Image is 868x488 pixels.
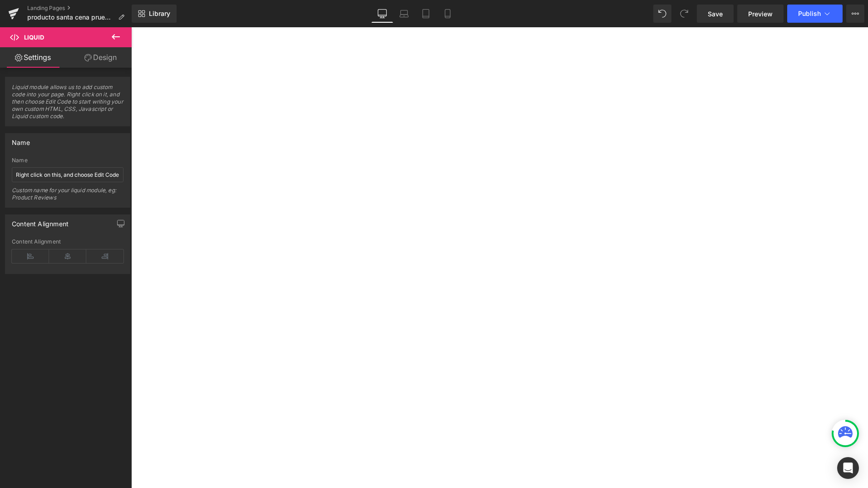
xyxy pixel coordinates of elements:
button: Publish [787,5,843,23]
a: Landing Pages [27,5,132,12]
span: Publish [798,10,821,17]
button: More [846,5,864,23]
div: Name [12,157,123,164]
div: Open Intercom Messenger [837,457,859,479]
span: Liquid [24,34,44,41]
a: Preview [737,5,784,23]
button: Redo [675,5,693,23]
a: New Library [132,5,177,23]
a: Laptop [393,5,415,23]
span: Library [149,10,170,18]
div: Content Alignment [12,239,123,245]
div: Custom name for your liquid module, eg: Product Reviews [12,187,123,207]
div: Name [12,134,30,146]
button: Undo [653,5,671,23]
a: Design [68,47,133,68]
div: Content Alignment [12,215,69,228]
span: producto santa cena prueba nueva [27,14,114,21]
a: Desktop [371,5,393,23]
span: Liquid module allows us to add custom code into your page. Right click on it, and then choose Edi... [12,84,123,126]
a: Mobile [437,5,459,23]
a: Tablet [415,5,437,23]
span: Save [708,9,723,19]
span: Preview [748,9,773,19]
